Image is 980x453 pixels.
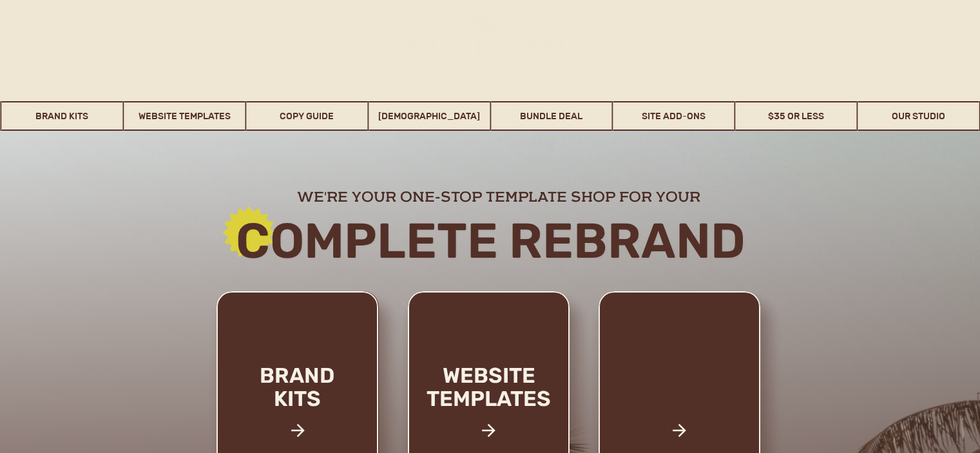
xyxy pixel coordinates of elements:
a: brand kits [243,364,352,446]
a: Website Templates [124,101,245,131]
a: website templates [405,364,573,438]
h2: Complete rebrand [142,215,839,267]
a: Bundle Deal [491,101,612,131]
a: Site Add-Ons [613,101,735,131]
a: Copy Guide [246,101,367,131]
a: Our Studio [858,101,979,131]
a: $35 or Less [736,101,857,131]
h2: we're your one-stop template shop for your [206,188,793,204]
a: [DEMOGRAPHIC_DATA] [369,101,490,131]
a: Brand Kits [2,101,123,131]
